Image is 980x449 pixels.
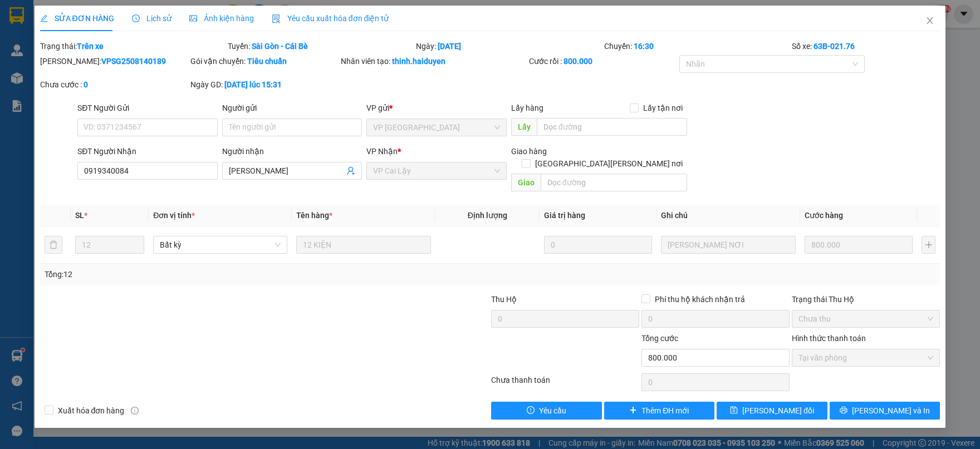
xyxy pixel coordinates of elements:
[39,40,227,52] div: Trạng thái:
[366,102,507,114] div: VP gửi
[77,145,218,157] div: SĐT Người Nhận
[511,103,543,112] span: Lấy hàng
[222,145,362,157] div: Người nhận
[366,147,398,156] span: VP Nhận
[527,406,535,415] span: exclamation-circle
[40,55,188,67] div: [PERSON_NAME]:
[604,402,715,420] button: plusThêm ĐH mới
[798,310,933,327] span: Chưa thu
[791,40,941,52] div: Số xe:
[373,162,500,179] span: VP Cai Lậy
[247,57,287,66] b: Tiêu chuẩn
[852,404,930,417] span: [PERSON_NAME] và In
[40,14,48,22] span: edit
[511,174,541,191] span: Giao
[189,14,197,22] span: picture
[490,374,640,393] div: Chưa thanh toán
[814,42,855,51] b: 63B-021.76
[742,404,814,417] span: [PERSON_NAME] đổi
[341,55,527,67] div: Nhân viên tạo:
[730,406,738,415] span: save
[491,402,602,420] button: exclamation-circleYêu cầu
[491,295,517,304] span: Thu Hộ
[661,236,795,254] input: Ghi Chú
[717,402,827,420] button: save[PERSON_NAME] đổi
[539,404,566,417] span: Yêu cầu
[537,118,687,136] input: Dọc đường
[925,16,934,25] span: close
[296,236,430,254] input: VD: Bàn, Ghế
[160,236,281,253] span: Bất kỳ
[805,236,913,254] input: 0
[511,118,537,136] span: Lấy
[190,78,339,91] div: Ngày GD:
[77,42,104,51] b: Trên xe
[224,80,282,89] b: [DATE] lúc 15:31
[45,236,62,254] button: delete
[531,157,687,170] span: [GEOGRAPHIC_DATA][PERSON_NAME] nơi
[272,14,389,23] span: Yêu cầu xuất hóa đơn điện tử
[296,211,332,220] span: Tên hàng
[373,119,500,136] span: VP Sài Gòn
[77,102,218,114] div: SĐT Người Gửi
[272,14,281,23] img: icon
[252,42,308,51] b: Sài Gòn - Cái Bè
[95,63,185,78] div: 0379530588
[53,404,129,417] span: Xuất hóa đơn hàng
[438,42,461,51] b: [DATE]
[40,14,114,23] span: SỬA ĐƠN HÀNG
[222,102,362,114] div: Người gửi
[641,334,678,343] span: Tổng cước
[131,407,139,415] span: info-circle
[650,293,749,305] span: Phí thu hộ khách nhận trả
[641,404,689,417] span: Thêm ĐH mới
[656,205,800,226] th: Ghi chú
[798,349,933,366] span: Tại văn phòng
[9,36,87,52] div: 0326102288
[75,211,84,220] span: SL
[45,268,379,280] div: Tổng: 12
[190,55,339,67] div: Gói vận chuyển:
[40,78,188,91] div: Chưa cước :
[346,166,355,175] span: user-add
[544,211,585,220] span: Giá trị hàng
[95,9,185,23] div: VP Cái Bè
[840,406,847,415] span: printer
[95,23,185,63] div: NHA [PERSON_NAME] CB
[629,406,637,415] span: plus
[529,55,677,67] div: Cước rồi :
[830,402,940,420] button: printer[PERSON_NAME] và In
[9,9,87,23] div: VP Cai Lậy
[805,211,843,220] span: Cước hàng
[792,334,866,343] label: Hình thức thanh toán
[541,174,687,191] input: Dọc đường
[415,40,603,52] div: Ngày:
[603,40,791,52] div: Chuyến:
[914,6,945,37] button: Close
[392,57,445,66] b: thinh.haiduyen
[792,293,940,305] div: Trạng thái Thu Hộ
[132,14,171,23] span: Lịch sử
[101,57,166,66] b: VPSG2508140189
[544,236,653,254] input: 0
[639,102,687,114] span: Lấy tận nơi
[922,236,935,254] button: plus
[634,42,654,51] b: 16:30
[563,57,592,66] b: 800.000
[9,23,87,36] div: ILEN CL
[153,211,195,220] span: Đơn vị tính
[84,80,88,89] b: 0
[189,14,254,23] span: Ảnh kiện hàng
[95,11,122,22] span: Nhận:
[468,211,507,220] span: Định lượng
[227,40,415,52] div: Tuyến:
[511,147,547,156] span: Giao hàng
[132,14,140,22] span: clock-circle
[9,11,27,22] span: Gửi:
